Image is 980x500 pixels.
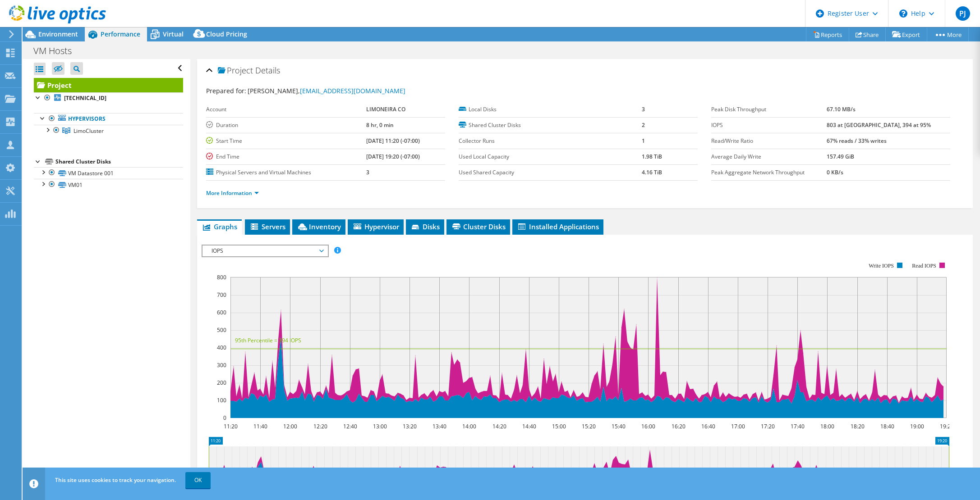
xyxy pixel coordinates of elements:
[217,326,226,334] text: 500
[459,105,642,114] label: Local Disks
[217,396,226,404] text: 100
[248,86,405,95] span: [PERSON_NAME],
[642,105,645,113] b: 3
[711,168,827,177] label: Peak Aggregate Network Throughput
[206,105,367,114] label: Account
[701,423,715,430] text: 16:40
[366,137,420,145] b: [DATE] 11:20 (-07:00)
[64,94,106,102] b: [TECHNICAL_ID]
[462,423,476,430] text: 14:00
[451,222,506,231] span: Cluster Disks
[34,78,183,92] a: Project
[642,168,662,176] b: 4.16 TiB
[671,423,685,430] text: 16:20
[34,113,183,125] a: Hypervisors
[217,379,226,386] text: 200
[255,65,280,76] span: Details
[459,136,642,145] label: Collector Runs
[522,423,536,430] text: 14:40
[34,92,183,104] a: [TECHNICAL_ID]
[827,168,843,176] b: 0 KB/s
[101,30,140,38] span: Performance
[373,423,386,430] text: 13:00
[223,423,237,430] text: 11:20
[552,423,566,430] text: 15:00
[300,86,405,95] a: [EMAIL_ADDRESS][DOMAIN_NAME]
[283,423,297,430] text: 12:00
[850,423,864,430] text: 18:20
[790,423,804,430] text: 17:40
[206,30,247,38] span: Cloud Pricing
[206,168,367,177] label: Physical Servers and Virtual Machines
[899,9,907,18] svg: \n
[163,30,184,38] span: Virtual
[760,423,774,430] text: 17:20
[217,344,226,351] text: 400
[34,125,183,136] a: LimoCluster
[74,127,104,135] span: LimoCluster
[642,121,645,129] b: 2
[352,222,399,231] span: Hypervisor
[459,121,642,130] label: Shared Cluster Disks
[410,222,440,231] span: Disks
[249,222,285,231] span: Servers
[432,423,446,430] text: 13:40
[849,27,886,41] a: Share
[956,6,970,21] span: PJ
[711,105,827,114] label: Peak Disk Throughput
[217,273,226,281] text: 800
[517,222,599,231] span: Installed Applications
[711,121,827,130] label: IOPS
[343,423,357,430] text: 12:40
[402,423,416,430] text: 13:20
[827,121,931,129] b: 803 at [GEOGRAPHIC_DATA], 394 at 95%
[206,189,259,197] a: More Information
[253,423,267,430] text: 11:40
[206,86,246,95] label: Prepared for:
[366,168,369,176] b: 3
[492,423,506,430] text: 14:20
[223,414,226,422] text: 0
[207,245,323,256] span: IOPS
[910,423,924,430] text: 19:00
[202,222,237,231] span: Graphs
[880,423,894,430] text: 18:40
[827,137,887,145] b: 67% reads / 33% writes
[313,423,327,430] text: 12:20
[206,121,367,130] label: Duration
[927,27,969,41] a: More
[366,105,405,113] b: LIMONEIRA CO
[642,153,662,160] b: 1.98 TiB
[459,168,642,177] label: Used Shared Capacity
[869,263,894,269] text: Write IOPS
[611,423,625,430] text: 15:40
[206,136,367,145] label: Start Time
[642,137,645,145] b: 1
[217,309,226,316] text: 600
[185,472,211,488] a: OK
[235,336,301,344] text: 95th Percentile = 394 IOPS
[55,476,176,484] span: This site uses cookies to track your navigation.
[34,179,183,191] a: VM01
[55,156,183,167] div: Shared Cluster Disks
[218,66,253,75] span: Project
[459,152,642,161] label: Used Local Capacity
[38,30,78,38] span: Environment
[34,167,183,179] a: VM Datastore 001
[366,121,394,129] b: 8 hr, 0 min
[939,423,953,430] text: 19:20
[806,27,849,41] a: Reports
[912,263,936,269] text: Read IOPS
[827,105,856,113] b: 67.10 MB/s
[641,423,655,430] text: 16:00
[206,152,367,161] label: End Time
[731,423,745,430] text: 17:00
[217,361,226,369] text: 300
[820,423,834,430] text: 18:00
[217,291,226,299] text: 700
[366,153,420,160] b: [DATE] 19:20 (-07:00)
[711,136,827,145] label: Read/Write Ratio
[885,27,927,41] a: Export
[29,46,86,56] h1: VM Hosts
[827,153,854,160] b: 157.49 GiB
